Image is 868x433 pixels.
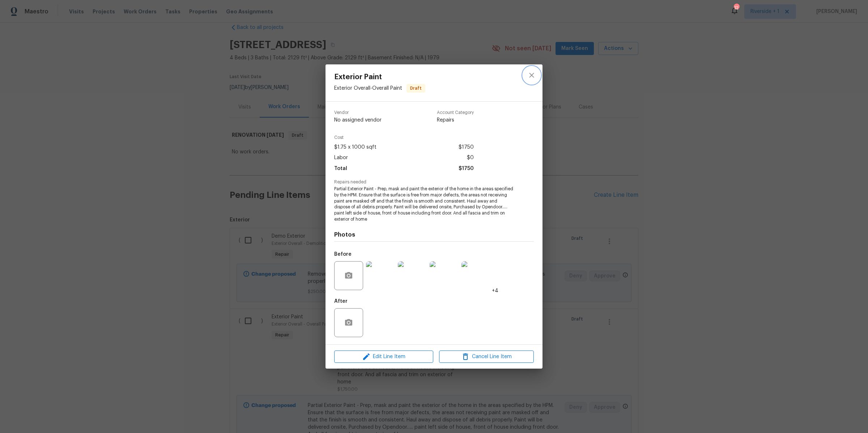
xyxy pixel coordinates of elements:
[334,73,425,81] span: Exterior Paint
[334,164,347,174] span: Total
[734,4,739,12] div: 12
[334,153,348,163] span: Labor
[441,352,532,361] span: Cancel Line Item
[334,135,474,140] span: Cost
[459,164,474,174] span: $1750
[334,110,382,115] span: Vendor
[467,153,474,163] span: $0
[334,299,348,304] h5: After
[492,287,498,294] span: +4
[334,252,352,257] h5: Before
[334,142,376,153] span: $1.75 x 1000 sqft
[437,116,474,124] span: Repairs
[334,351,433,363] button: Edit Line Item
[437,110,474,115] span: Account Category
[336,352,431,361] span: Edit Line Item
[334,186,514,222] span: Partial Exterior Paint - Prep, mask and paint the exterior of the home in the areas specified by ...
[407,85,425,92] span: Draft
[523,67,540,84] button: close
[334,116,382,124] span: No assigned vendor
[334,231,534,238] h4: Photos
[334,85,402,90] span: Exterior Overall - Overall Paint
[439,351,534,363] button: Cancel Line Item
[334,180,534,184] span: Repairs needed
[459,142,474,153] span: $1750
